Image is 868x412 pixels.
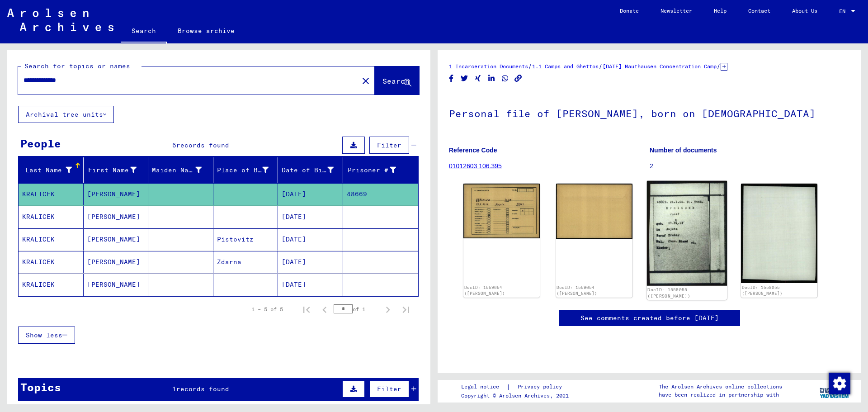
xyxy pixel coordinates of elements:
mat-header-cell: Last Name [19,157,84,183]
mat-cell: [DATE] [278,251,343,273]
div: Maiden Name [152,166,202,175]
p: Copyright © Arolsen Archives, 2021 [461,392,573,400]
button: Filter [369,137,409,154]
span: Show less [26,331,62,339]
h1: Personal file of [PERSON_NAME], born on [DEMOGRAPHIC_DATA] [449,93,850,133]
a: See comments created before [DATE] [580,313,719,323]
mat-cell: [PERSON_NAME] [84,251,149,273]
div: Topics [20,379,61,395]
mat-header-cell: Prisoner # [343,157,419,183]
mat-cell: [DATE] [278,206,343,228]
div: First Name [87,163,148,177]
div: of 1 [334,305,379,313]
mat-cell: KRALICEK [19,228,84,251]
p: have been realized in partnership with [659,391,782,399]
span: / [528,62,532,70]
button: Search [375,66,419,95]
button: Share on Facebook [447,73,456,84]
button: Share on WhatsApp [500,73,510,84]
a: DocID: 1559055 ([PERSON_NAME]) [647,287,690,299]
div: Date of Birth [282,163,345,177]
mat-cell: [PERSON_NAME] [84,274,149,296]
div: Last Name [22,166,72,175]
span: / [599,62,603,70]
mat-cell: [PERSON_NAME] [84,228,149,251]
img: yv_logo.png [818,379,852,402]
img: 002.jpg [556,184,632,239]
mat-cell: Pistovitz [213,228,278,251]
span: / [717,62,721,70]
mat-cell: [PERSON_NAME] [84,183,149,205]
mat-cell: [DATE] [278,274,343,296]
span: 5 [172,141,176,149]
mat-label: Search for topics or names [24,62,130,70]
img: 001.jpg [646,181,726,286]
mat-cell: KRALICEK [19,183,84,205]
div: Place of Birth [217,166,269,175]
button: Copy link [514,73,523,84]
img: 002.jpg [741,184,817,283]
a: DocID: 1559054 ([PERSON_NAME]) [557,285,597,296]
div: People [20,135,61,152]
img: Change consent [829,373,850,394]
div: First Name [87,166,137,175]
mat-cell: [DATE] [278,228,343,251]
span: 1 [172,385,176,393]
img: 001.jpg [463,184,540,238]
button: Archival tree units [18,106,114,123]
div: Prisoner # [347,163,408,177]
a: DocID: 1559054 ([PERSON_NAME]) [464,285,505,296]
span: Search [382,76,410,85]
mat-cell: KRALICEK [19,274,84,296]
b: Reference Code [449,147,497,154]
mat-icon: close [360,76,371,86]
div: Last Name [22,163,83,177]
div: Maiden Name [152,163,213,177]
div: Change consent [828,372,850,394]
button: Share on LinkedIn [487,73,496,84]
div: | [461,382,573,392]
div: 1 – 5 of 5 [251,305,283,313]
button: Share on Xing [473,73,483,84]
mat-header-cell: Maiden Name [148,157,213,183]
button: Previous page [316,300,334,318]
a: Browse archive [167,20,245,42]
span: Filter [377,141,401,149]
mat-cell: KRALICEK [19,251,84,273]
mat-cell: [PERSON_NAME] [84,206,149,228]
a: Privacy policy [510,382,573,392]
button: First page [297,300,316,318]
div: Place of Birth [217,163,280,177]
div: Date of Birth [282,166,334,175]
a: [DATE] Mauthausen Concentration Camp [603,63,717,70]
a: 1.1 Camps and Ghettos [532,63,599,70]
mat-cell: Zdarna [213,251,278,273]
button: Last page [397,300,415,318]
p: 2 [650,161,850,171]
span: Filter [377,385,401,393]
mat-cell: KRALICEK [19,206,84,228]
img: Arolsen_neg.svg [7,9,113,31]
span: EN [839,8,849,14]
span: records found [176,385,229,393]
mat-header-cell: Date of Birth [278,157,343,183]
button: Clear [357,71,375,90]
button: Next page [379,300,397,318]
button: Share on Twitter [460,73,469,84]
mat-header-cell: First Name [84,157,149,183]
div: Prisoner # [347,166,396,175]
a: 1 Incarceration Documents [449,63,528,70]
b: Number of documents [650,147,717,154]
button: Filter [369,380,409,398]
a: Search [121,20,167,43]
mat-cell: 48669 [343,183,419,205]
mat-cell: [DATE] [278,183,343,205]
mat-header-cell: Place of Birth [213,157,278,183]
p: The Arolsen Archives online collections [659,383,782,391]
a: 01012603 106.395 [449,162,502,170]
button: Show less [18,327,75,344]
span: records found [176,141,229,149]
a: Legal notice [461,382,506,392]
a: DocID: 1559055 ([PERSON_NAME]) [742,285,783,296]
